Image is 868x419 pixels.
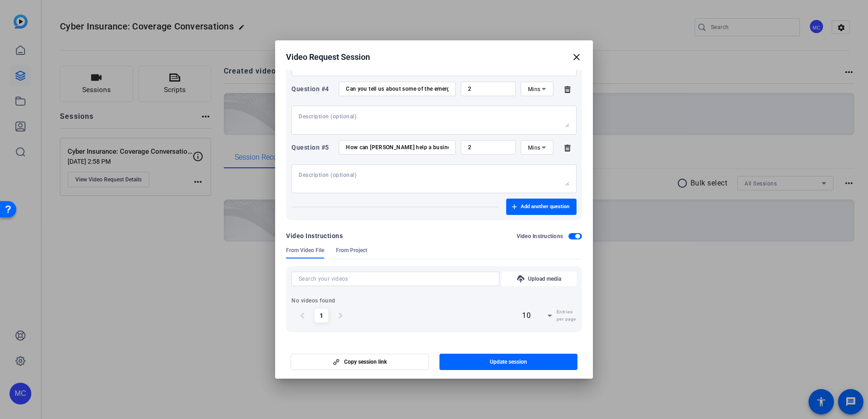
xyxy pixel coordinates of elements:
[291,83,334,94] div: Question #4
[336,247,367,254] span: From Project
[468,144,508,151] input: Time
[291,297,577,304] p: No videos found
[521,203,569,210] span: Add another question
[502,272,577,286] button: Upload media
[517,233,563,240] h2: Video Instructions
[286,230,343,241] div: Video Instructions
[286,52,582,63] div: Video Request Session
[571,52,582,63] mat-icon: close
[344,358,387,365] span: Copy session link
[522,311,531,320] span: 10
[506,199,577,215] button: Add another question
[299,273,492,284] input: Search your videos
[490,358,527,365] span: Update session
[291,142,334,153] div: Question #5
[346,144,449,151] input: Enter your question here
[528,145,541,151] span: Mins
[528,86,541,93] span: Mins
[346,85,449,93] input: Enter your question here
[468,85,508,93] input: Time
[291,354,429,370] button: Copy session link
[557,308,577,323] span: Entries per page
[286,247,324,254] span: From Video File
[528,275,561,283] span: Upload media
[439,354,578,370] button: Update session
